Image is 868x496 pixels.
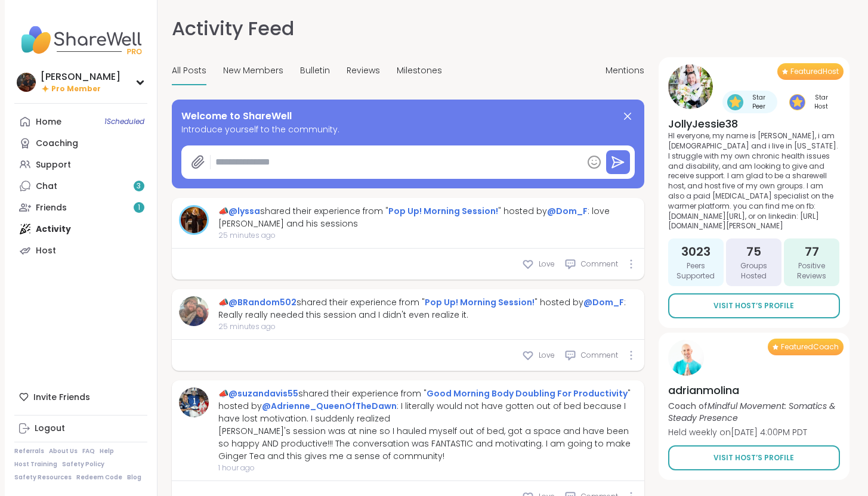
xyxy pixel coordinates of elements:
div: [PERSON_NAME] [41,70,121,83]
img: lyssa [181,207,207,233]
span: 3 [137,181,141,191]
span: 25 minutes ago [218,230,637,241]
span: Visit Host’s Profile [713,300,794,311]
a: Help [100,447,114,455]
span: 1 hour ago [218,463,637,473]
a: Pop Up! Morning Session! [388,205,498,217]
span: Comment [581,259,618,269]
img: ShareWell Nav Logo [14,19,147,61]
h1: Activity Feed [172,14,294,43]
a: Support [14,154,147,175]
a: Friends1 [14,197,147,218]
div: Invite Friends [14,386,147,408]
a: Host Training [14,460,57,469]
a: Logout [14,418,147,439]
div: Host [36,245,56,257]
i: Mindful Movement: Somatics & Steady Presence [668,400,836,424]
a: Coaching [14,132,147,154]
span: All Posts [172,64,206,77]
a: @lyssa [228,205,260,217]
p: HI everyone, my name is [PERSON_NAME], i am [DEMOGRAPHIC_DATA] and i live in [US_STATE]. I strugg... [668,131,840,231]
span: Mentions [606,64,644,77]
span: Milestones [397,64,442,77]
img: Star Peer [727,94,743,110]
a: @Dom_F [547,205,588,217]
div: Support [36,159,71,171]
div: Logout [35,423,65,435]
a: @suzandavis55 [228,387,298,399]
div: 📣 shared their experience from " " hosted by : I literally would not have gotten out of bed becau... [218,387,637,463]
a: Pop Up! Morning Session! [425,296,535,308]
span: Reviews [347,64,380,77]
span: Star Host [808,93,835,111]
a: Blog [127,473,141,482]
a: Safety Policy [62,460,104,469]
div: Home [36,116,61,128]
span: Star Peer [746,93,773,111]
span: Featured Coach [781,342,839,352]
span: Love [539,259,555,269]
span: Comment [581,350,618,361]
a: Visit Host’s Profile [668,293,840,318]
a: Home1Scheduled [14,111,147,132]
a: @Dom_F [583,296,624,308]
span: Visit Host’s Profile [713,452,794,463]
span: Welcome to ShareWell [181,109,292,123]
img: suzandavis55 [179,387,209,417]
a: lyssa [179,205,209,235]
img: adrianmolina [668,340,704,376]
span: Groups Hosted [731,261,777,281]
div: 📣 shared their experience from " " hosted by : love [PERSON_NAME] and his sessions [218,205,637,230]
span: New Members [223,64,283,77]
p: Held weekly on [DATE] 4:00PM PDT [668,426,840,438]
a: Chat3 [14,175,147,197]
a: @BRandom502 [228,296,296,308]
img: BRandom502 [179,296,209,326]
a: Visit Host’s Profile [668,445,840,470]
span: 3023 [681,243,711,260]
a: @Adrienne_QueenOfTheDawn [262,400,397,412]
div: Coaching [36,138,78,150]
img: Anchit [17,73,36,92]
a: Host [14,240,147,261]
span: 1 [138,203,140,213]
a: Redeem Code [76,473,122,482]
div: Friends [36,202,67,214]
span: 75 [746,243,761,260]
h4: JollyJessie38 [668,116,840,131]
span: 77 [805,243,819,260]
a: About Us [49,447,78,455]
a: FAQ [82,447,95,455]
span: Featured Host [790,67,839,76]
img: JollyJessie38 [668,64,713,109]
span: Introduce yourself to the community. [181,123,635,136]
span: Peers Supported [673,261,719,281]
span: Love [539,350,555,361]
span: Pro Member [51,84,101,94]
div: Chat [36,181,57,193]
a: Referrals [14,447,44,455]
span: 25 minutes ago [218,321,637,332]
a: Good Morning Body Doubling For Productivity [427,387,628,399]
img: Star Host [789,94,805,110]
span: Bulletin [300,64,330,77]
a: Safety Resources [14,473,72,482]
h4: adrianmolina [668,383,840,398]
div: 📣 shared their experience from " " hosted by : Really really needed this session and I didn't eve... [218,296,637,321]
span: 1 Scheduled [104,117,144,126]
span: Positive Reviews [789,261,835,281]
p: Coach of [668,400,840,424]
